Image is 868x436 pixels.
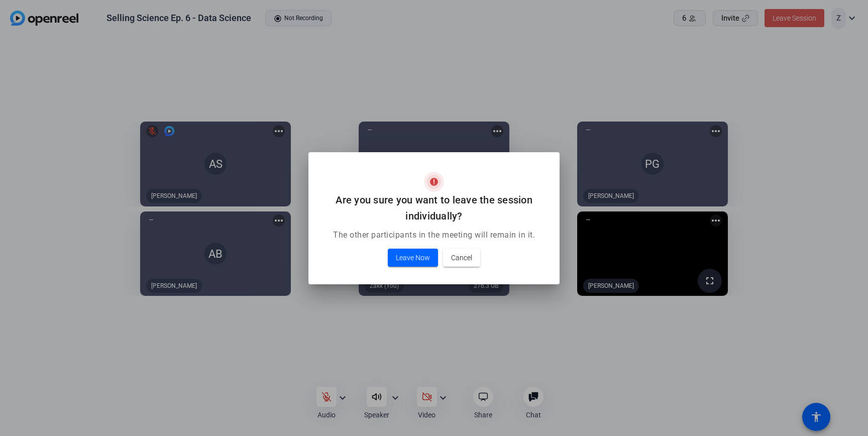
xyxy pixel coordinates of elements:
[320,229,548,241] p: The other participants in the meeting will remain in it.
[451,252,472,264] span: Cancel
[396,252,430,264] span: Leave Now
[320,192,548,224] h2: Are you sure you want to leave the session individually?
[443,249,480,267] button: Cancel
[388,249,438,267] button: Leave Now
